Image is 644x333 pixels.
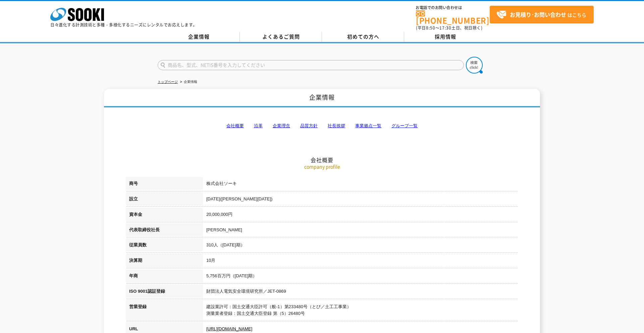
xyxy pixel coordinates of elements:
td: 建設業許可：国土交通大臣許可（般-1）第233480号（とび／土工工事業） 測量業者登録：国土交通大臣登録 第（5）26480号 [203,300,518,323]
th: 年商 [126,269,203,285]
a: 社長挨拶 [328,123,345,128]
li: 企業情報 [179,79,197,86]
td: [PERSON_NAME] [203,223,518,239]
td: 20,000,000円 [203,208,518,223]
a: 沿革 [254,123,263,128]
p: company profile [126,163,518,170]
th: 従業員数 [126,238,203,254]
a: 事業拠点一覧 [355,123,381,128]
td: 10月 [203,254,518,269]
td: 株式会社ソーキ [203,177,518,192]
span: (平日 ～ 土日、祝日除く) [416,25,482,31]
th: 設立 [126,192,203,208]
a: 品質方針 [300,123,318,128]
p: 日々進化する計測技術と多種・多様化するニーズにレンタルでお応えします。 [50,23,197,27]
input: 商品名、型式、NETIS番号を入力してください [158,60,464,70]
th: 決算期 [126,254,203,269]
td: 財団法人電気安全環境研究所／JET-0869 [203,285,518,300]
a: グループ一覧 [391,123,418,128]
th: 商号 [126,177,203,192]
a: 会社概要 [226,123,244,128]
a: トップページ [158,80,178,84]
span: 初めての方へ [347,33,379,40]
td: 310人（[DATE]期） [203,238,518,254]
a: 企業情報 [158,32,240,42]
a: 初めての方へ [322,32,404,42]
span: 17:30 [439,25,451,31]
a: [URL][DOMAIN_NAME] [206,326,252,331]
th: ISO 9001認証登録 [126,285,203,300]
a: [PHONE_NUMBER] [416,10,490,24]
th: 営業登録 [126,300,203,323]
a: 採用情報 [404,32,486,42]
img: btn_search.png [466,57,483,74]
span: はこちら [496,10,586,20]
th: 代表取締役社長 [126,223,203,239]
span: 8:50 [426,25,435,31]
a: よくあるご質問 [240,32,322,42]
td: [DATE]([PERSON_NAME][DATE]) [203,192,518,208]
span: お電話でのお問い合わせは [416,6,490,10]
th: 資本金 [126,208,203,223]
a: お見積り･お問い合わせはこちら [490,6,594,23]
strong: お見積り･お問い合わせ [510,10,566,18]
h2: 会社概要 [126,89,518,163]
td: 5,756百万円（[DATE]期） [203,269,518,285]
a: 企業理念 [273,123,290,128]
h1: 企業情報 [104,89,540,107]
